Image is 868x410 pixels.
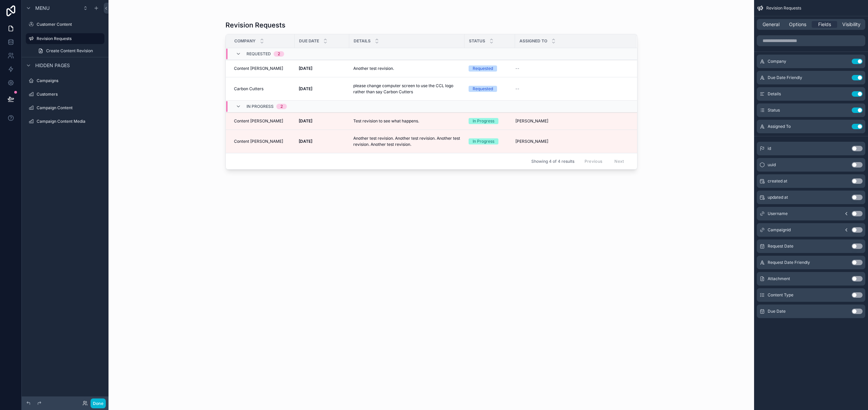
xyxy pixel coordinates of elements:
[469,38,485,44] span: Status
[280,104,283,109] div: 2
[91,398,106,408] button: Done
[26,102,104,113] a: Campaign Content
[768,260,810,265] span: Request Date Friendly
[768,178,787,184] span: created at
[768,124,791,129] span: Assigned To
[768,309,786,314] span: Due Date
[35,62,70,69] span: Hidden pages
[766,5,801,11] span: Revision Requests
[818,21,831,28] span: Fields
[37,36,100,41] label: Revision Requests
[768,146,771,151] span: id
[37,22,103,27] label: Customer Content
[37,119,103,124] label: Campaign Content Media
[768,91,781,97] span: Details
[35,5,50,12] span: Menu
[26,116,104,127] a: Campaign Content Media
[768,59,786,64] span: Company
[768,75,802,80] span: Due Date Friendly
[789,21,806,28] span: Options
[768,162,776,168] span: uuid
[26,19,104,30] a: Customer Content
[519,38,547,44] span: Assigned To
[37,78,103,83] label: Campaigns
[246,104,274,109] span: In Progress
[26,33,104,44] a: Revision Requests
[234,38,256,44] span: Company
[768,227,791,233] span: CampaignId
[842,21,861,28] span: Visibility
[37,105,103,111] label: Campaign Content
[763,21,780,28] span: General
[26,89,104,100] a: Customers
[26,75,104,86] a: Campaigns
[278,51,280,57] div: 2
[531,159,574,164] span: Showing 4 of 4 results
[768,243,793,249] span: Request Date
[768,292,793,298] span: Content Type
[34,45,104,56] a: Create Content Revision
[37,92,103,97] label: Customers
[768,108,780,113] span: Status
[354,38,371,44] span: Details
[768,276,790,281] span: Attachment
[246,51,271,57] span: Requested
[299,38,319,44] span: Due Date
[768,195,788,200] span: updated at
[46,48,93,54] span: Create Content Revision
[768,211,788,216] span: Username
